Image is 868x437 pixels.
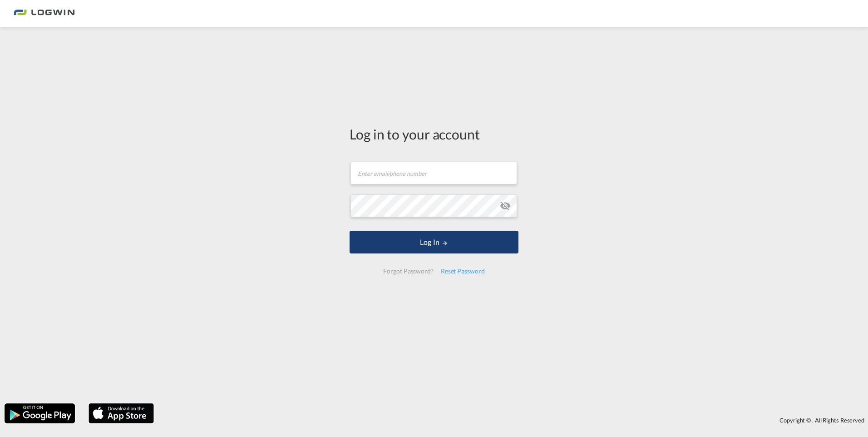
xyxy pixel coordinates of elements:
button: LOGIN [350,231,518,253]
img: apple.png [88,402,155,424]
div: Log in to your account [350,124,518,144]
md-icon: icon-eye-off [500,200,511,211]
div: Forgot Password? [380,263,437,279]
div: Copyright © . All Rights Reserved [158,412,868,428]
img: google.png [4,402,76,424]
div: Reset Password [437,263,488,279]
img: bc73a0e0d8c111efacd525e4c8ad7d32.png [14,4,75,24]
input: Enter email/phone number [350,162,517,184]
